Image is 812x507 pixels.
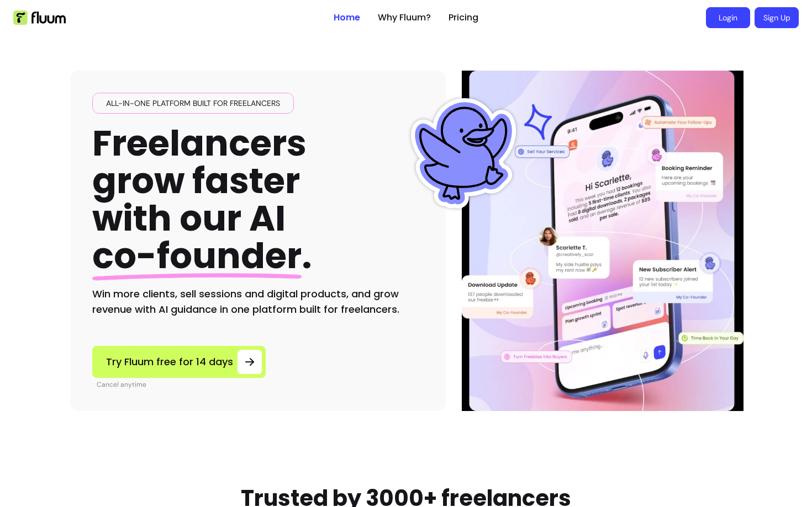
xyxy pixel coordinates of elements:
p: Cancel anytime [97,380,266,389]
img: Fluum Duck sticker [408,98,519,209]
span: Try Fluum free for 14 days [106,354,233,370]
a: Why Fluum? [378,11,431,24]
img: Illustration of Fluum AI Co-Founder on a smartphone, showing solo business performance insights s... [463,71,742,411]
a: Sign Up [755,7,799,28]
img: Fluum Logo [13,10,66,25]
span: All-in-one platform built for freelancers [102,98,284,109]
a: Login [706,7,750,28]
a: Home [334,11,360,24]
h2: Win more clients, sell sessions and digital products, and grow revenue with AI guidance in one pl... [92,286,424,317]
h1: Freelancers grow faster with our AI . [92,125,312,275]
span: co-founder [92,231,302,280]
a: Try Fluum free for 14 days [92,346,266,378]
a: Pricing [449,11,478,24]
